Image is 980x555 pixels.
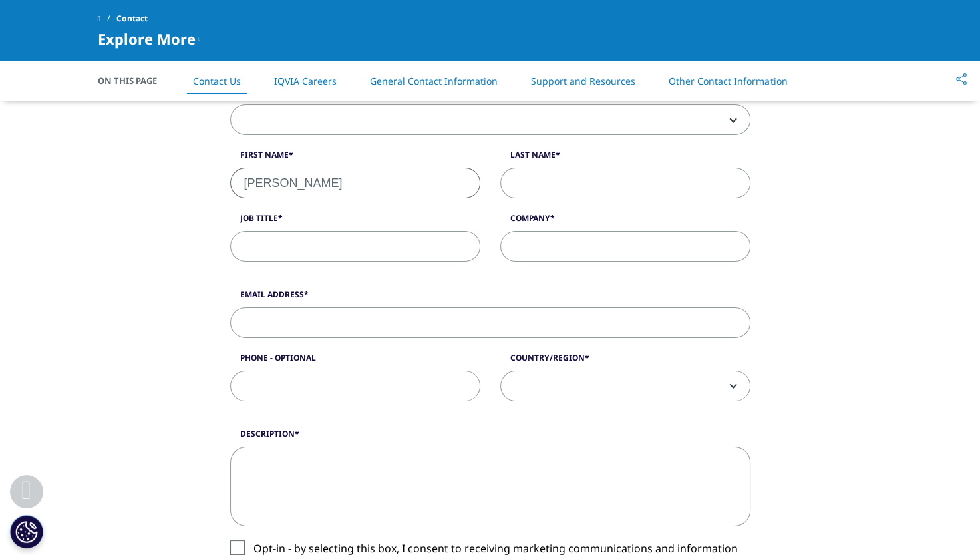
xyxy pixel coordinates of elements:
[274,75,337,87] a: IQVIA Careers
[98,74,171,87] span: On This Page
[230,352,480,371] label: Phone - Optional
[230,289,750,307] label: Email Address
[500,352,750,371] label: Country/Region
[531,75,635,87] a: Support and Resources
[230,149,480,168] label: First Name
[193,75,241,87] a: Contact Us
[116,7,148,31] span: Contact
[370,75,498,87] a: General Contact Information
[669,75,787,87] a: Other Contact Information
[98,31,196,47] span: Explore More
[10,515,43,548] button: Cookies Settings
[500,149,750,168] label: Last Name
[230,212,480,231] label: Job Title
[500,212,750,231] label: Company
[230,428,750,447] label: Description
